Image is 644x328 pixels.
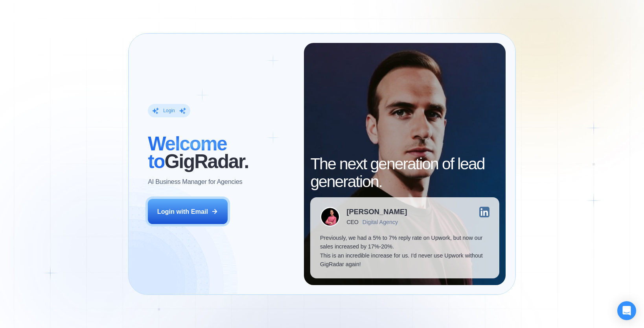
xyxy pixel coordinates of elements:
[148,135,294,170] h2: ‍ GigRadar.
[148,133,226,172] span: Welcome to
[346,219,358,225] div: CEO
[346,208,407,215] div: [PERSON_NAME]
[148,177,242,186] p: AI Business Manager for Agencies
[163,107,175,114] div: Login
[617,301,636,320] div: Open Intercom Messenger
[320,233,490,269] p: Previously, we had a 5% to 7% reply rate on Upwork, but now our sales increased by 17%-20%. This ...
[310,155,499,191] h2: The next generation of lead generation.
[148,199,228,224] button: Login with Email
[157,207,208,216] div: Login with Email
[362,219,398,225] div: Digital Agency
